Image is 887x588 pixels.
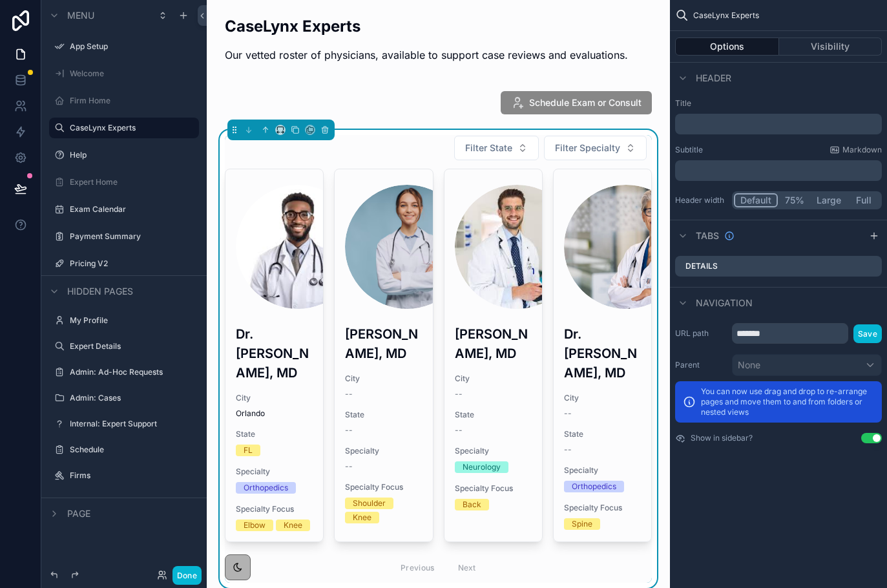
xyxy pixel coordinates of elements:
[455,483,532,494] span: Specialty Focus
[345,410,422,420] span: State
[853,324,882,343] button: Save
[454,136,539,160] button: Select Button
[70,96,196,106] label: Firm Home
[564,429,641,439] span: State
[696,72,731,85] span: Header
[70,258,196,269] label: Pricing V2
[236,467,313,477] span: Specialty
[564,408,572,419] span: --
[345,373,422,384] span: City
[353,498,386,509] div: Shoulder
[70,68,196,79] label: Welcome
[691,433,753,443] label: Show in sidebar?
[455,389,463,399] span: --
[444,169,543,542] a: [PERSON_NAME], MDCity--State--SpecialtyNeurologySpecialty FocusBack
[70,315,196,326] label: My Profile
[779,37,882,56] button: Visibility
[675,160,882,181] div: scrollable content
[70,393,196,403] label: Admin: Cases
[693,10,759,21] span: CaseLynx Experts
[463,461,501,473] div: Neurology
[455,410,532,420] span: State
[564,465,641,476] span: Specialty
[70,204,196,215] label: Exam Calendar
[675,114,882,134] div: scrollable content
[244,445,253,456] div: FL
[675,37,779,56] button: Options
[696,229,719,242] span: Tabs
[70,445,196,455] label: Schedule
[738,359,760,372] span: None
[701,386,874,417] p: You can now use drag and drop to re-arrange pages and move them to and from folders or nested views
[284,520,302,531] div: Knee
[732,354,882,376] button: None
[811,193,847,207] button: Large
[345,446,422,456] span: Specialty
[345,324,422,363] h3: [PERSON_NAME], MD
[345,461,353,472] span: --
[572,481,616,492] div: Orthopedics
[345,425,353,436] span: --
[675,98,882,109] label: Title
[67,9,94,22] span: Menu
[564,503,641,513] span: Specialty Focus
[70,150,196,160] label: Help
[334,169,433,542] a: [PERSON_NAME], MDCity--State--Specialty--Specialty FocusShoulderKnee
[465,142,512,154] span: Filter State
[842,145,882,155] span: Markdown
[70,419,196,429] label: Internal: Expert Support
[675,145,703,155] label: Subtitle
[675,195,727,205] label: Header width
[70,41,196,52] label: App Setup
[345,482,422,492] span: Specialty Focus
[236,504,313,514] span: Specialty Focus
[830,145,882,155] a: Markdown
[236,324,313,383] h3: Dr. [PERSON_NAME], MD
[685,261,718,271] label: Details
[564,393,641,403] span: City
[70,231,196,242] label: Payment Summary
[244,482,288,494] div: Orthopedics
[555,142,620,154] span: Filter Specialty
[70,470,196,481] label: Firms
[455,446,532,456] span: Specialty
[236,429,313,439] span: State
[236,393,313,403] span: City
[70,177,196,187] label: Expert Home
[244,520,266,531] div: Elbow
[675,328,727,339] label: URL path
[67,507,90,520] span: Page
[564,445,572,455] span: --
[778,193,811,207] button: 75%
[353,512,371,523] div: Knee
[70,341,196,352] label: Expert Details
[70,367,196,377] label: Admin: Ad-Hoc Requests
[67,285,133,298] span: Hidden pages
[455,425,463,436] span: --
[544,136,647,160] button: Select Button
[345,389,353,399] span: --
[455,324,532,363] h3: [PERSON_NAME], MD
[455,373,532,384] span: City
[847,193,880,207] button: Full
[675,360,727,370] label: Parent
[463,499,481,510] div: Back
[696,297,753,310] span: Navigation
[70,123,191,133] label: CaseLynx Experts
